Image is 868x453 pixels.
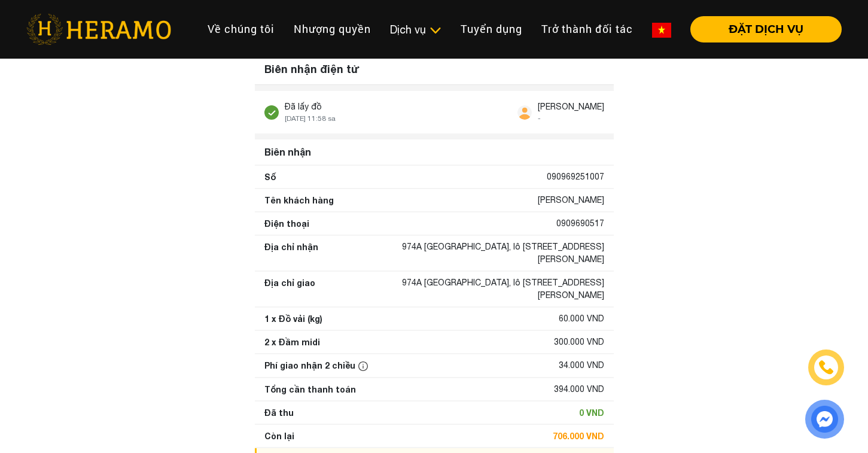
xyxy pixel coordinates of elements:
a: ĐẶT DỊCH VỤ [681,24,842,35]
span: - [538,114,541,123]
img: stick.svg [264,105,279,120]
div: 090969251007 [547,171,604,183]
div: [PERSON_NAME] [538,101,604,113]
div: 706.000 VND [553,430,604,442]
a: Tuyển dụng [451,16,532,42]
img: vn-flag.png [652,23,671,38]
div: 394.000 VND [554,383,604,396]
a: phone-icon [810,351,842,384]
div: Số [264,171,276,183]
div: Phí giao nhận 2 chiều [264,359,371,372]
div: 1 x Đồ vải (kg) [264,312,322,325]
div: Điện thoại [264,217,309,230]
div: Địa chỉ giao [264,276,315,302]
img: info [358,361,368,371]
a: Trở thành đối tác [532,16,642,42]
div: 974A [GEOGRAPHIC_DATA], lô [STREET_ADDRESS][PERSON_NAME] [366,276,604,302]
div: Đã lấy đồ [285,101,336,113]
span: [DATE] 11:58 sa [285,114,336,123]
div: 2 x Đầm midi [264,336,320,348]
div: [PERSON_NAME] [538,194,604,206]
div: Đã thu [264,406,294,419]
div: 60.000 VND [559,312,604,325]
div: Tên khách hàng [264,194,334,206]
div: Biên nhận [260,140,609,164]
img: heramo-logo.png [26,14,171,45]
div: 0 VND [579,406,604,419]
div: 974A [GEOGRAPHIC_DATA], lô [STREET_ADDRESS][PERSON_NAME] [366,241,604,266]
div: 300.000 VND [554,336,604,348]
div: Biên nhận điện tử [255,54,614,85]
img: user.svg [517,105,532,120]
img: subToggleIcon [429,25,441,37]
div: 34.000 VND [559,359,604,372]
div: Địa chỉ nhận [264,241,318,266]
a: Về chúng tôi [198,16,284,42]
a: Nhượng quyền [284,16,380,42]
div: Tổng cần thanh toán [264,383,356,396]
img: phone-icon [817,359,835,376]
div: Dịch vụ [390,22,441,38]
div: 0909690517 [556,217,604,230]
button: ĐẶT DỊCH VỤ [690,16,842,42]
div: Còn lại [264,430,294,442]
